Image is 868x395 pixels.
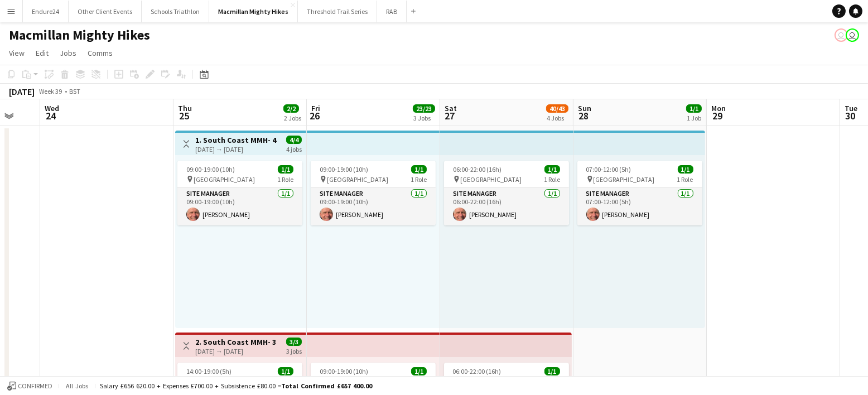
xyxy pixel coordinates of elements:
span: 1/1 [544,165,560,174]
span: 26 [310,109,320,122]
span: Edit [36,48,49,58]
app-card-role: Site Manager1/109:00-19:00 (10h)[PERSON_NAME] [177,187,302,225]
span: 1/1 [544,367,560,375]
span: 1 Role [277,175,293,184]
span: 06:00-22:00 (16h) [453,367,501,375]
span: 30 [843,109,857,122]
span: Fri [311,103,320,113]
span: 09:00-19:00 (10h) [186,165,235,174]
span: 1/1 [278,165,293,174]
span: [GEOGRAPHIC_DATA] [327,175,388,184]
a: Jobs [55,46,81,60]
app-card-role: Site Manager1/109:00-19:00 (10h)[PERSON_NAME] [311,187,436,225]
app-card-role: Site Manager1/106:00-22:00 (16h)[PERSON_NAME] [444,187,569,225]
span: 1/1 [278,367,293,375]
button: Confirmed [6,380,54,392]
button: Other Client Events [69,1,142,22]
div: 4 jobs [286,144,302,153]
button: RAB [377,1,407,22]
app-user-avatar: Liz Sutton [846,28,859,42]
span: Week 39 [37,87,65,95]
app-job-card: 09:00-19:00 (10h)1/1 [GEOGRAPHIC_DATA]1 RoleSite Manager1/109:00-19:00 (10h)[PERSON_NAME] [311,161,436,225]
button: Threshold Trail Series [298,1,377,22]
app-job-card: 07:00-12:00 (5h)1/1 [GEOGRAPHIC_DATA]1 RoleSite Manager1/107:00-12:00 (5h)[PERSON_NAME] [577,161,702,225]
span: Mon [711,103,726,113]
span: 40/43 [546,104,568,113]
div: 1 Job [687,114,701,122]
span: All jobs [64,382,90,390]
h3: 2. South Coast MMH- 3 day role [195,337,278,347]
span: Sat [445,103,457,113]
span: 1 Role [677,175,693,184]
div: 4 Jobs [547,114,568,122]
a: Edit [31,46,53,60]
span: 07:00-12:00 (5h) [586,165,631,174]
span: 27 [443,109,457,122]
span: 09:00-19:00 (10h) [320,165,368,174]
div: BST [69,87,80,95]
a: View [4,46,29,60]
span: 2/2 [283,104,299,113]
span: 1/1 [686,104,702,113]
span: 29 [710,109,726,122]
span: 1 Role [411,175,427,184]
span: View [9,48,25,58]
span: Sun [578,103,591,113]
span: 1 Role [544,175,560,184]
h3: 1. South Coast MMH- 4 day role [195,135,278,145]
span: 4/4 [286,136,302,144]
span: 25 [176,109,192,122]
div: [DATE] → [DATE] [195,347,278,355]
app-job-card: 09:00-19:00 (10h)1/1 [GEOGRAPHIC_DATA]1 RoleSite Manager1/109:00-19:00 (10h)[PERSON_NAME] [177,161,302,225]
span: 24 [43,109,59,122]
button: Endure24 [23,1,69,22]
div: 3 jobs [286,346,302,355]
span: 3/3 [286,338,302,346]
span: 28 [576,109,591,122]
span: 14:00-19:00 (5h) [186,367,232,375]
span: 1/1 [411,367,427,375]
div: [DATE] → [DATE] [195,145,278,153]
span: 06:00-22:00 (16h) [453,165,501,174]
div: 2 Jobs [284,114,301,122]
span: [GEOGRAPHIC_DATA] [194,175,255,184]
a: Comms [83,46,117,60]
span: [GEOGRAPHIC_DATA] [460,175,522,184]
span: 1/1 [678,165,693,174]
span: Jobs [60,48,76,58]
span: 1/1 [411,165,427,174]
span: Confirmed [18,382,52,390]
app-job-card: 06:00-22:00 (16h)1/1 [GEOGRAPHIC_DATA]1 RoleSite Manager1/106:00-22:00 (16h)[PERSON_NAME] [444,161,569,225]
span: [GEOGRAPHIC_DATA] [594,175,655,184]
button: Macmillan Mighty Hikes [209,1,298,22]
span: 09:00-19:00 (10h) [320,367,368,375]
app-user-avatar: Liz Sutton [835,28,848,42]
app-card-role: Site Manager1/107:00-12:00 (5h)[PERSON_NAME] [577,187,702,225]
div: [DATE] [9,86,35,97]
button: Schools Triathlon [142,1,209,22]
span: Total Confirmed £657 400.00 [281,382,372,390]
span: 23/23 [413,104,435,113]
span: Thu [178,103,192,113]
div: 3 Jobs [413,114,435,122]
div: Salary £656 620.00 + Expenses £700.00 + Subsistence £80.00 = [100,382,372,390]
span: Tue [845,103,857,113]
span: Comms [88,48,113,58]
h1: Macmillan Mighty Hikes [9,27,150,44]
span: Wed [45,103,59,113]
